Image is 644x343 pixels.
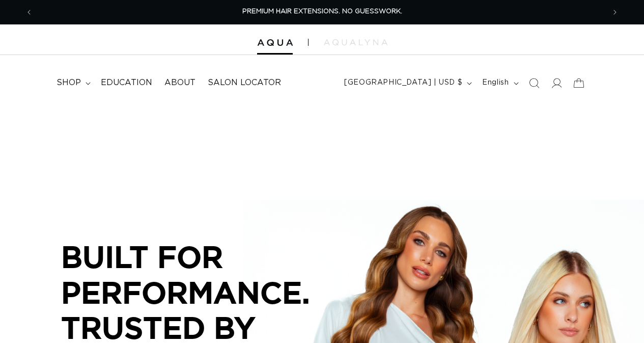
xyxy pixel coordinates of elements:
a: Education [95,71,158,94]
span: Salon Locator [208,77,281,88]
button: English [476,73,522,93]
span: About [164,77,195,88]
a: Salon Locator [202,71,287,94]
span: PREMIUM HAIR EXTENSIONS. NO GUESSWORK. [242,8,402,15]
button: Previous announcement [18,3,40,22]
span: English [482,77,509,88]
span: [GEOGRAPHIC_DATA] | USD $ [344,77,462,88]
span: shop [57,77,81,88]
img: aqualyna.com [324,39,387,45]
span: Education [101,77,152,88]
img: Aqua Hair Extensions [257,39,293,46]
summary: shop [50,71,95,94]
button: [GEOGRAPHIC_DATA] | USD $ [338,73,476,93]
button: Next announcement [604,3,626,22]
a: About [158,71,202,94]
summary: Search [523,72,545,94]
